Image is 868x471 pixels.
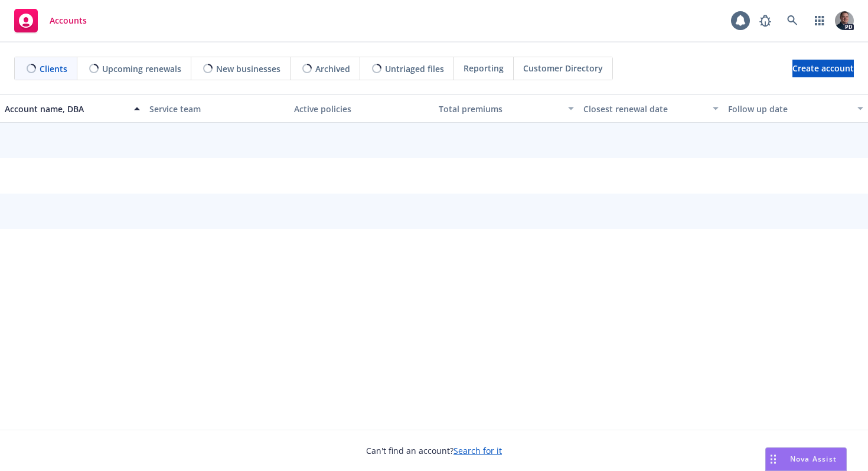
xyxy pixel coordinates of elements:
button: Follow up date [723,94,868,123]
span: Upcoming renewals [102,63,181,75]
img: photo [835,11,854,30]
div: Total premiums [439,103,561,115]
span: Accounts [50,16,87,25]
div: Follow up date [728,103,850,115]
a: Accounts [9,4,92,37]
a: Search [781,9,804,32]
span: Clients [40,63,67,75]
span: Can't find an account? [366,444,502,457]
span: Reporting [464,62,504,74]
span: Nova Assist [790,454,837,464]
span: Create account [792,57,854,80]
div: Active policies [294,103,429,115]
div: Service team [149,103,285,115]
button: Service team [145,94,289,123]
span: New businesses [216,63,280,75]
a: Switch app [808,9,831,32]
div: Drag to move [766,448,781,470]
span: Archived [315,63,350,75]
button: Nova Assist [765,447,847,471]
div: Closest renewal date [583,103,706,115]
div: Account name, DBA [5,103,127,115]
a: Report a Bug [753,9,777,32]
a: Search for it [453,445,502,456]
span: Customer Directory [523,62,603,74]
button: Closest renewal date [579,94,723,123]
button: Total premiums [434,94,579,123]
a: Create account [792,60,854,77]
span: Untriaged files [385,63,444,75]
button: Active policies [289,94,434,123]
